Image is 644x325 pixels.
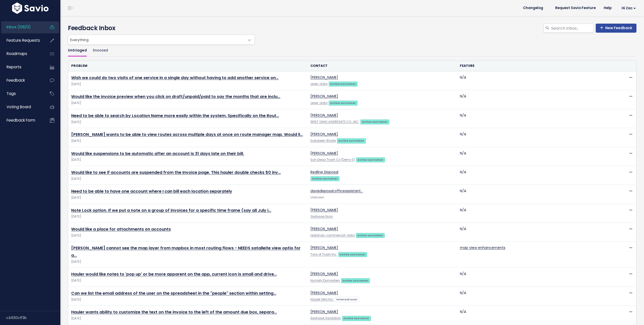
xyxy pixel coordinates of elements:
a: Feedback [1,75,42,86]
a: Active customer [360,119,389,124]
span: Feedback form [7,118,35,123]
a: Hauler Hero Inc. [310,297,334,301]
th: Feature [457,61,606,71]
a: apex-data [310,82,328,86]
td: N/A [457,109,606,128]
td: N/A [457,204,606,223]
a: Active customer [329,100,358,105]
th: Problem [68,61,307,71]
strong: Active customer [338,139,364,143]
a: Humpty Dumpsters [310,279,340,283]
a: Would like the invoice preview when you click on draft/unpaid/paid to say the months that are inclu… [71,94,280,99]
a: Active customer [310,176,340,181]
span: [DATE] [71,214,304,219]
a: [PERSON_NAME] [310,245,338,250]
h4: Feedback Inbox [68,24,636,33]
a: Active customer [337,138,366,143]
a: Active customer [329,81,358,86]
a: Would like a place for attachments on accounts [71,226,171,232]
td: N/A [457,166,606,185]
a: [PERSON_NAME] [310,309,338,314]
span: [DATE] [71,82,304,87]
a: Snoozed [93,45,108,57]
a: Active customer [341,278,370,283]
a: WEST OAHU AGGREGATE CO., INC. [310,120,359,124]
a: San Diego Trash Co (Demo S) [310,158,355,162]
a: Request Savio Feature [551,4,600,12]
a: Evergreen Waste [310,139,336,143]
a: Wish we could do two visits of one service in a single day without having to add another service on… [71,75,278,81]
a: Reports [1,61,42,73]
a: Can we list the email address of the user on the spreadsheet in the "people" section within setting… [71,290,276,296]
a: Would like suspensions to be automatic after an account is 31 days late on their bill. [71,151,244,156]
a: Active customer [356,157,385,162]
a: Help [600,4,616,12]
span: [DATE] [71,316,304,321]
a: [PERSON_NAME] [310,132,338,137]
a: Feature Requests [1,35,42,46]
a: redlands-commercial-data [310,233,355,237]
a: [PERSON_NAME] [310,271,338,276]
strong: Active customer [343,316,369,320]
strong: Internal user [336,297,357,301]
strong: Active customer [312,177,338,181]
a: Active customer [338,252,367,257]
strong: Active customer [362,120,388,124]
a: Tons of Trash Inc. [310,252,337,256]
span: [DATE] [71,120,304,125]
a: [PERSON_NAME] cannot see the map layer from mapbox in most routing flows - NEEDS satalleite view ... [71,245,301,258]
span: [DATE] [71,157,304,162]
span: Everything [68,35,255,45]
td: N/A [457,306,606,324]
a: Garbage Guys [310,214,333,219]
a: Need to be able to search by Location Name more easily within the system. Specifically on the Rout… [71,113,279,119]
span: [DATE] [71,278,304,283]
span: [DATE] [71,259,304,264]
a: [PERSON_NAME] [310,207,338,212]
td: N/A [457,147,606,166]
a: [PERSON_NAME] wants to be able to view routes across multiple days at once on route manager map. ... [71,132,303,137]
a: Feedback form [1,115,42,126]
a: [PERSON_NAME] [310,113,338,118]
th: Contact [307,61,457,71]
ul: Filter feature requests [68,45,636,57]
td: N/A [457,185,606,204]
a: davisdisposal.officeassistant… [310,188,363,193]
a: Hauler wants ability to customize the text on the invoice to the left of the amount due box, separa… [71,309,277,315]
a: map view enhancements [460,245,505,250]
td: N/A [457,268,606,287]
a: Untriaged [68,45,87,57]
strong: Active customer [330,101,356,105]
strong: Active customer [340,252,366,256]
a: [PERSON_NAME] [310,226,338,231]
span: [DATE] [71,138,304,144]
span: [DATE] [71,195,304,200]
a: Tags [1,88,42,99]
div: v.b930c1f3b [6,311,60,324]
img: logo-white.9d6f32f41409.svg [11,3,50,14]
a: Roadmaps [1,48,42,60]
span: Feature Requests [7,38,40,43]
a: Active customer [342,315,371,320]
span: [DATE] [71,176,304,182]
a: Seahawk Sanitation [310,316,341,320]
a: Inbox (108/0) [1,21,42,33]
a: Active customer [356,233,385,238]
span: Voting Board [7,104,31,110]
span: [DATE] [71,233,304,238]
input: Search inbox... [551,24,594,33]
span: Hi Zac [622,6,636,10]
strong: Active customer [357,233,383,237]
td: N/A [457,71,606,90]
td: N/A [457,223,606,242]
a: [PERSON_NAME] [310,94,338,99]
a: New Feedback [596,24,636,33]
a: Internal user [335,297,359,302]
span: Feedback [7,78,25,83]
a: Would like to see if accounts are suspended from the Invoice page. This hauler double checks $0 inv… [71,170,281,175]
a: Hauler would like notes to 'pop up' or be more apparent on the app, current icon is small and drive… [71,271,277,277]
a: Hi Zac [616,4,640,12]
span: Unknown [310,195,324,199]
strong: Active customer [330,82,356,86]
a: apex-data [310,101,328,105]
